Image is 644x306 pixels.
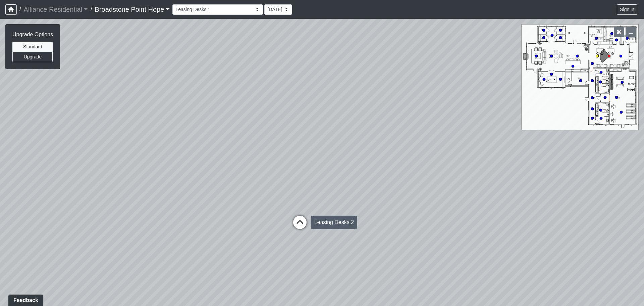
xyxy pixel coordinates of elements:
[12,31,53,38] h6: Upgrade Options
[12,42,53,52] button: Standard
[617,4,637,15] button: Sign in
[17,3,23,16] span: /
[5,293,45,306] iframe: Ybug feedback widget
[311,216,357,229] div: Leasing Desks 2
[95,3,170,16] a: Broadstone Point Hope
[12,52,53,62] button: Upgrade
[88,3,95,16] span: /
[23,3,88,16] a: Alliance Residential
